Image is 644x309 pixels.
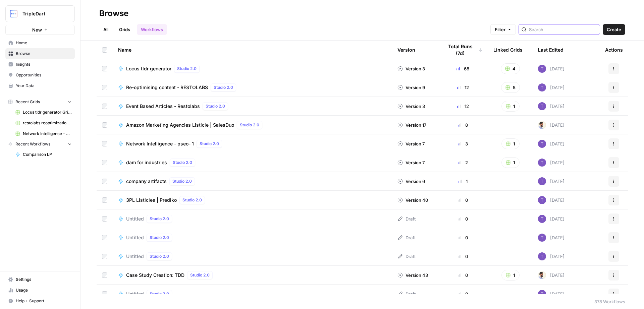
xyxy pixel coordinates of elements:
div: 68 [443,65,483,72]
a: Event Based Articles - RestolabsStudio 2.0 [118,102,387,110]
div: [DATE] [538,234,565,242]
a: All [99,24,112,35]
span: Comparison LP [23,151,72,158]
button: 1 [501,138,520,149]
a: Home [5,38,75,48]
div: [DATE] [538,159,565,167]
a: UntitledStudio 2.0 [118,234,387,242]
div: [DATE] [538,65,565,73]
a: Network Intelligence - pseo- 1Studio 2.0 [118,140,387,148]
a: UntitledStudio 2.0 [118,290,387,298]
a: UntitledStudio 2.0 [118,215,387,223]
div: Linked Grids [493,41,523,59]
img: ogabi26qpshj0n8lpzr7tvse760o [538,290,546,298]
div: Draft [397,234,416,241]
div: Version 43 [397,272,428,279]
button: New [5,25,75,35]
span: Studio 2.0 [172,178,192,184]
div: [DATE] [538,271,565,279]
span: Help + Support [16,298,72,304]
span: Opportunities [16,72,72,78]
button: Filter [490,24,516,35]
div: Name [118,41,387,59]
span: Studio 2.0 [206,103,225,109]
span: Network Intelligence - pseo- 1 Grid [23,131,72,137]
a: 3PL Listicles | PredikoStudio 2.0 [118,196,387,204]
span: Locus tldr generator Grid (3) [23,109,72,115]
div: 0 [443,197,483,203]
span: Browse [16,51,72,57]
a: dam for industriesStudio 2.0 [118,159,387,167]
div: Version 6 [397,178,425,185]
div: 0 [443,253,483,260]
a: UntitledStudio 2.0 [118,252,387,260]
span: Amazon Marketing Agencies Listicle | SalesDuo [126,122,234,128]
div: 12 [443,103,483,110]
span: Event Based Articles - Restolabs [126,103,200,110]
img: ogabi26qpshj0n8lpzr7tvse760o [538,234,546,242]
span: Locus tldr generator [126,65,171,72]
img: ykaosv8814szsqn64d2bp9dhkmx9 [538,121,546,129]
span: Studio 2.0 [177,66,197,72]
div: [DATE] [538,83,565,91]
span: Settings [16,276,72,283]
a: Insights [5,59,75,70]
div: [DATE] [538,140,565,148]
a: Amazon Marketing Agencies Listicle | SalesDuoStudio 2.0 [118,121,387,129]
span: New [32,26,42,33]
button: Help + Support [5,296,75,306]
span: Case Study Creation: TDD [126,272,184,279]
div: Version 17 [397,122,426,128]
img: ogabi26qpshj0n8lpzr7tvse760o [538,83,546,91]
div: 2 [443,159,483,166]
button: 1 [501,270,520,281]
span: Studio 2.0 [190,272,210,278]
span: Studio 2.0 [150,216,169,222]
a: Opportunities [5,70,75,80]
div: Browse [99,8,128,19]
span: Untitled [126,234,144,241]
a: Locus tldr generator Grid (3) [12,107,75,118]
span: Studio 2.0 [214,84,233,90]
a: Workflows [137,24,167,35]
div: Version [397,41,415,59]
span: Studio 2.0 [173,160,192,166]
a: Settings [5,274,75,285]
button: Create [603,24,625,35]
div: 12 [443,84,483,91]
img: ogabi26qpshj0n8lpzr7tvse760o [538,196,546,204]
span: Recent Grids [15,99,40,105]
div: Draft [397,215,416,222]
button: Recent Grids [5,97,75,107]
div: [DATE] [538,252,565,260]
img: ogabi26qpshj0n8lpzr7tvse760o [538,140,546,148]
button: Workspace: TripleDart [5,5,75,22]
span: Usage [16,287,72,293]
div: Version 40 [397,197,428,203]
button: 4 [501,63,520,74]
span: Untitled [126,253,144,260]
img: ykaosv8814szsqn64d2bp9dhkmx9 [538,271,546,279]
div: Version 3 [397,103,425,110]
div: [DATE] [538,102,565,110]
span: Home [16,40,72,46]
div: Total Runs (7d) [443,41,483,59]
span: Create [607,26,621,33]
span: dam for industries [126,159,167,166]
img: ogabi26qpshj0n8lpzr7tvse760o [538,215,546,223]
div: Last Edited [538,41,563,59]
img: ogabi26qpshj0n8lpzr7tvse760o [538,65,546,73]
span: Untitled [126,215,144,222]
span: Recent Workflows [15,141,50,147]
span: Untitled [126,291,144,297]
a: Usage [5,285,75,296]
button: 1 [501,101,520,112]
div: [DATE] [538,215,565,223]
span: 3PL Listicles | Prediko [126,197,177,203]
span: Studio 2.0 [150,253,169,259]
div: 1 [443,178,483,185]
a: Case Study Creation: TDDStudio 2.0 [118,271,387,279]
div: [DATE] [538,290,565,298]
div: 0 [443,215,483,222]
span: Insights [16,61,72,67]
